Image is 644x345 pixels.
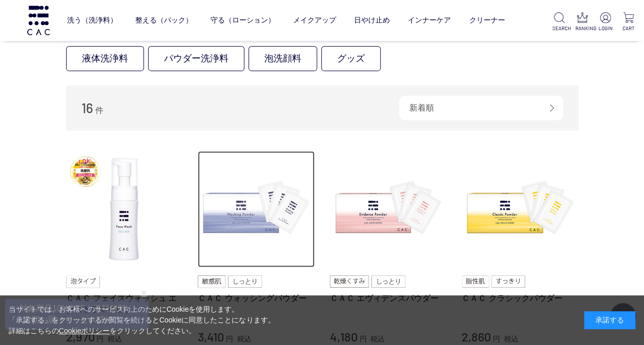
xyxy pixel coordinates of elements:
a: LOGIN [598,12,613,32]
img: ＣＡＣ クラシックパウダー [462,151,578,268]
img: 泡タイプ [66,275,100,288]
p: SEARCH [552,25,567,32]
p: LOGIN [598,25,613,32]
img: 乾燥くすみ [330,275,369,288]
a: CART [621,12,636,32]
a: ＣＡＣ フェイスウォッシュ エクストラマイルド [66,293,183,315]
a: 整える（パック） [135,8,193,33]
a: クリーナー [469,8,505,33]
img: しっとり [371,275,405,288]
a: 泡洗顔料 [248,46,317,71]
div: 承諾する [584,311,635,329]
a: SEARCH [552,12,567,32]
a: パウダー洗浄料 [148,46,244,71]
p: CART [621,25,636,32]
a: RANKING [575,12,590,32]
img: logo [26,6,51,35]
p: RANKING [575,25,590,32]
img: しっとり [228,275,262,288]
a: ＣＡＣ クラシックパウダー [462,293,578,304]
img: ＣＡＣ エヴィデンスパウダー [330,151,447,268]
a: 液体洗浄料 [66,46,144,71]
a: インナーケア [408,8,451,33]
a: 洗う（洗浄料） [67,8,117,33]
a: メイクアップ [293,8,336,33]
div: 新着順 [399,96,563,120]
span: 件 [95,106,103,115]
a: 日やけ止め [354,8,390,33]
a: ＣＡＣ ウォッシングパウダー [198,293,315,304]
img: 脂性肌 [462,275,489,288]
img: ＣＡＣ ウォッシングパウダー [198,151,315,268]
a: グッズ [321,46,381,71]
a: 守る（ローション） [211,8,275,33]
img: ＣＡＣ フェイスウォッシュ エクストラマイルド [66,151,183,268]
img: 敏感肌 [198,275,225,288]
img: すっきり [491,275,525,288]
a: ＣＡＣ エヴィデンスパウダー [330,293,447,304]
span: 16 [81,100,93,116]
